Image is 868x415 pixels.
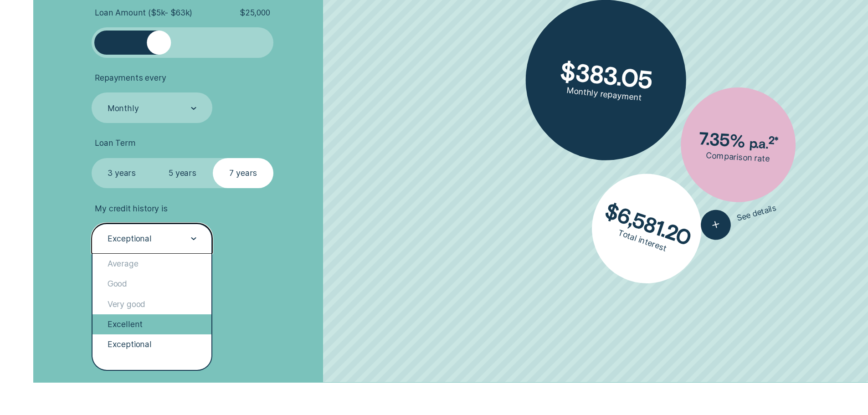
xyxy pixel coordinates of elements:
[92,334,212,354] div: Exceptional
[108,234,152,244] div: Exceptional
[92,274,212,294] div: Good
[95,138,135,148] span: Loan Term
[92,294,212,314] div: Very good
[108,103,139,113] div: Monthly
[697,193,780,243] button: See details
[92,314,212,334] div: Excellent
[152,158,213,189] label: 5 years
[736,203,778,223] span: See details
[240,8,270,18] span: $ 25,000
[213,158,273,189] label: 7 years
[92,158,152,189] label: 3 years
[95,73,166,83] span: Repayments every
[92,254,212,274] div: Average
[95,204,167,214] span: My credit history is
[95,8,192,18] span: Loan Amount ( $5k - $63k )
